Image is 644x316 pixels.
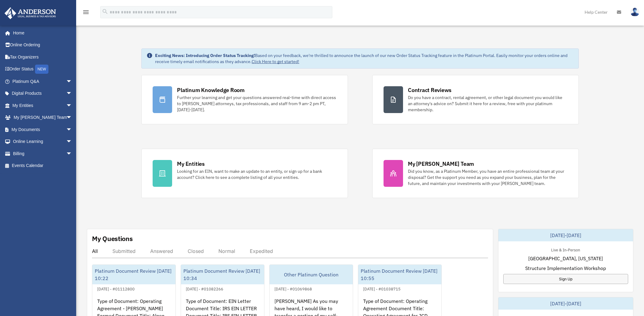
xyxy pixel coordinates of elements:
[92,234,133,243] div: My Questions
[250,248,273,254] div: Expedited
[92,248,98,254] div: All
[177,86,245,94] div: Platinum Knowledge Room
[82,11,90,16] a: menu
[4,75,81,87] a: Platinum Q&Aarrow_drop_down
[4,63,81,76] a: Order StatusNEW
[177,160,204,168] div: My Entities
[4,99,81,112] a: My Entitiesarrow_drop_down
[4,136,81,148] a: Online Learningarrow_drop_down
[66,136,78,148] span: arrow_drop_down
[3,7,58,19] img: Anderson Advisors Platinum Portal
[252,59,299,64] a: Click Here to get started!
[155,53,255,58] strong: Exciting News: Introducing Order Status Tracking!
[92,265,175,284] div: Platinum Document Review [DATE] 10:22
[372,149,579,198] a: My [PERSON_NAME] Team Did you know, as a Platinum Member, you have an entire professional team at...
[358,285,405,292] div: [DATE] - #01038715
[82,9,90,16] i: menu
[630,8,639,16] img: User Pic
[408,86,451,94] div: Contract Reviews
[4,160,81,172] a: Events Calendar
[270,285,317,292] div: [DATE] - #01069868
[66,99,78,112] span: arrow_drop_down
[546,246,585,253] div: Live & In-Person
[66,123,78,136] span: arrow_drop_down
[372,75,579,124] a: Contract Reviews Do you have a contract, rental agreement, or other legal document you would like...
[181,265,264,284] div: Platinum Document Review [DATE] 10:34
[4,27,78,39] a: Home
[4,39,81,51] a: Online Ordering
[150,248,173,254] div: Answered
[155,52,573,65] div: Based on your feedback, we're thrilled to announce the launch of our new Order Status Tracking fe...
[498,229,633,241] div: [DATE]-[DATE]
[498,297,633,310] div: [DATE]-[DATE]
[408,160,474,168] div: My [PERSON_NAME] Team
[408,168,568,186] div: Did you know, as a Platinum Member, you have an entire professional team at your disposal? Get th...
[112,248,136,254] div: Submitted
[4,147,81,160] a: Billingarrow_drop_down
[177,94,337,113] div: Further your learning and get your questions answered real-time with direct access to [PERSON_NAM...
[92,285,140,292] div: [DATE] - #01112800
[4,51,81,63] a: Tax Organizers
[177,168,337,180] div: Looking for an EIN, want to make an update to an entity, or sign up for a bank account? Click her...
[66,112,78,124] span: arrow_drop_down
[4,112,81,124] a: My [PERSON_NAME] Teamarrow_drop_down
[66,75,78,88] span: arrow_drop_down
[181,285,228,292] div: [DATE] - #01082266
[141,149,348,198] a: My Entities Looking for an EIN, want to make an update to an entity, or sign up for a bank accoun...
[141,75,348,124] a: Platinum Knowledge Room Further your learning and get your questions answered real-time with dire...
[408,94,568,113] div: Do you have a contract, rental agreement, or other legal document you would like an attorney's ad...
[4,123,81,136] a: My Documentsarrow_drop_down
[35,65,48,74] div: NEW
[4,87,81,100] a: Digital Productsarrow_drop_down
[102,8,108,15] i: search
[218,248,235,254] div: Normal
[503,274,628,284] a: Sign Up
[525,265,606,272] span: Structure Implementation Workshop
[66,147,78,160] span: arrow_drop_down
[358,265,441,284] div: Platinum Document Review [DATE] 10:55
[66,87,78,100] span: arrow_drop_down
[528,255,603,262] span: [GEOGRAPHIC_DATA], [US_STATE]
[188,248,204,254] div: Closed
[270,265,353,284] div: Other Platinum Question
